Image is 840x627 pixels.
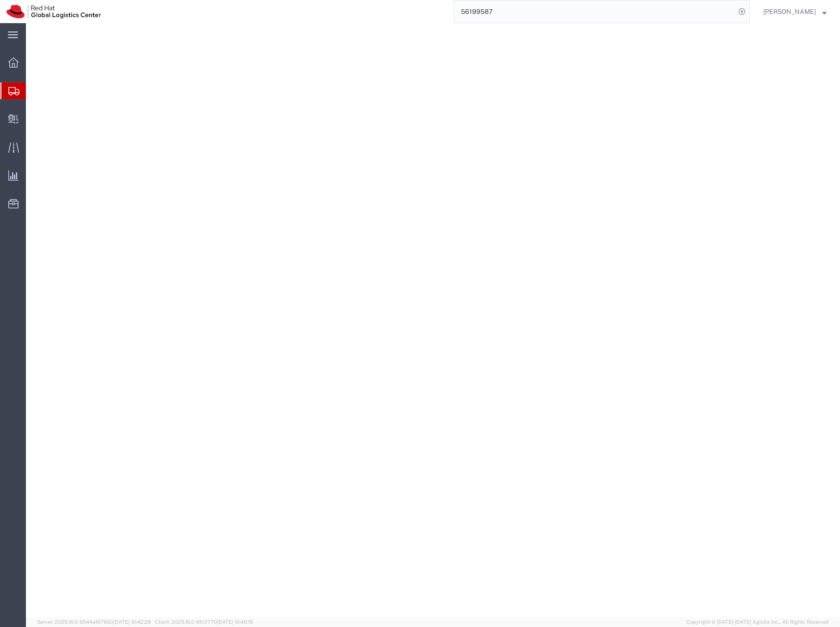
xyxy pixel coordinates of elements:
[686,618,829,626] span: Copyright © [DATE]-[DATE] Agistix Inc., All Rights Reserved
[6,5,101,19] img: logo
[763,6,827,17] button: [PERSON_NAME]
[155,619,253,625] span: Client: 2025.16.0-8fc0770
[37,619,151,625] span: Server: 2025.16.0-9544af67660
[763,6,816,17] span: Sona Mala
[26,23,840,617] iframe: FS Legacy Container
[454,0,735,23] input: Search for shipment number, reference number
[113,619,151,625] span: [DATE] 10:42:29
[217,619,253,625] span: [DATE] 10:40:19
